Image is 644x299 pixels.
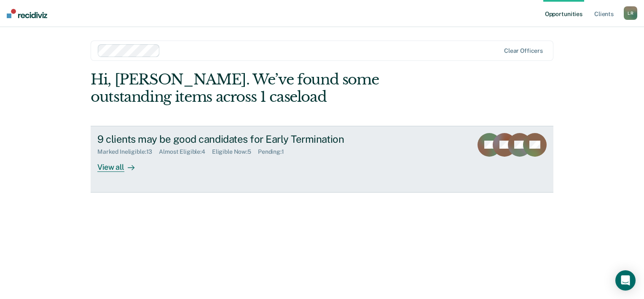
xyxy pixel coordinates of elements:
div: L R [624,6,637,20]
div: 9 clients may be good candidates for Early Termination [97,133,393,145]
a: 9 clients may be good candidates for Early TerminationMarked Ineligible:13Almost Eligible:4Eligib... [91,126,553,193]
div: Eligible Now : 5 [212,148,258,155]
button: LR [624,6,637,20]
div: Marked Ineligible : 13 [97,148,159,155]
div: Clear officers [504,47,543,54]
div: Open Intercom Messenger [615,270,636,291]
div: View all [97,155,145,172]
div: Pending : 1 [258,148,291,155]
div: Hi, [PERSON_NAME]. We’ve found some outstanding items across 1 caseload [91,71,461,106]
img: Recidiviz [7,9,47,18]
div: Almost Eligible : 4 [159,148,212,155]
